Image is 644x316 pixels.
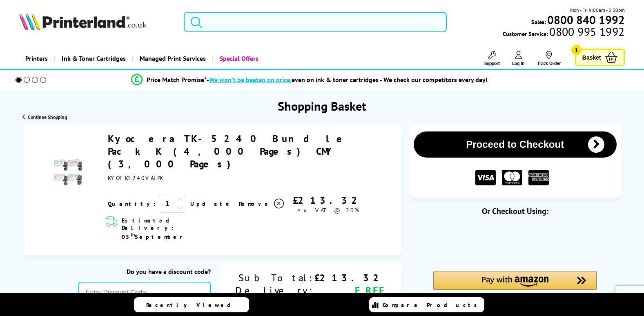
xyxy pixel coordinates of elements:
a: Delete item from your basket [239,198,285,210]
a: Printerland Logo [19,12,174,32]
div: FREE [314,284,385,297]
b: 0800 840 1992 [547,12,625,27]
a: Printers [19,48,54,69]
span: Compare Products [383,301,481,309]
a: Support [484,51,500,66]
img: Printerland Logo [19,12,147,30]
a: Special Offers [212,48,265,69]
span: Support [484,60,500,66]
span: Estimated Delivery: 05 September [122,217,222,240]
div: Amazon Pay - Use your Amazon account [433,271,597,300]
span: 1 [571,45,582,55]
span: Remove [239,200,271,207]
span: Continue Shopping [28,114,67,120]
a: Log In [512,51,525,66]
span: Basket [582,52,601,63]
a: Basket 1 [575,49,625,66]
a: Kyocera TK-5240 Bundle Pack K (4,000 Pages) CMY (3,000 Pages) [108,132,350,170]
div: Sub Total: [235,271,314,284]
iframe: PayPal [433,229,597,248]
div: Do you have a discount code? [78,267,211,276]
a: Continue Shopping [22,114,67,120]
a: Managed Print Services [132,48,212,69]
button: Proceed to Checkout [414,131,617,158]
a: Update [190,200,232,207]
span: Ink & Toner Cartridges [62,48,126,69]
span: Customer Service: [503,28,624,38]
span: Price Match Promise* [147,76,207,84]
div: £213.32 [285,194,370,207]
a: Compare Products [369,297,484,312]
div: £213.32 [314,271,385,284]
span: Sales: [531,18,546,26]
span: KYOTK5240VALPK [108,174,163,182]
div: - even on ink & toner cartridges - We check our competitors every day! [207,76,488,84]
a: Recently Viewed [134,297,249,312]
div: Delivery: [235,284,314,297]
a: Ink & Toner Cartridges [54,48,132,69]
img: VISA [475,170,496,186]
span: Recently Viewed [146,301,239,309]
img: American Express [528,170,549,186]
a: Track Order [537,51,561,66]
span: ex VAT @ 20% [297,207,359,214]
a: 0800 840 1992 [546,16,625,24]
span: Quantity: [108,200,156,207]
li: modal_Promise [4,73,615,87]
span: Mon - Fri 9:00am - 5:30pm [570,6,625,14]
img: MASTER CARD [502,170,522,186]
span: Log In [512,60,525,66]
sup: th [131,231,135,238]
input: Enter Discount Code... [78,282,211,304]
span: 0800 995 1992 [548,28,624,36]
div: Or Checkout Using: [410,206,621,216]
img: Kyocera TK-5240 Bundle Pack K (4,000 Pages) CMY (3,000 Pages) [53,158,82,187]
h1: Shopping Basket [278,98,366,114]
span: We won’t be beaten on price, [209,76,292,84]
